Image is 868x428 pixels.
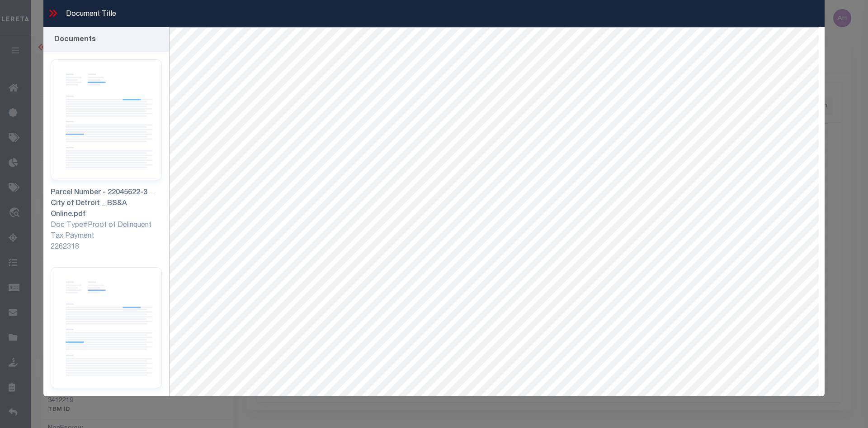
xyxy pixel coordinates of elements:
[51,242,162,253] div: 2262318
[51,220,162,242] div: Doc Type#Proof of Delinquent Tax Payment
[51,395,162,406] div: image.png
[51,188,162,220] div: Parcel Number - 22045622-3 _ City of Detroit _ BS&A Online.pdf
[51,59,162,180] img: document-thumb.svg
[51,267,162,388] img: document-thumb.svg
[43,34,96,45] div: Documents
